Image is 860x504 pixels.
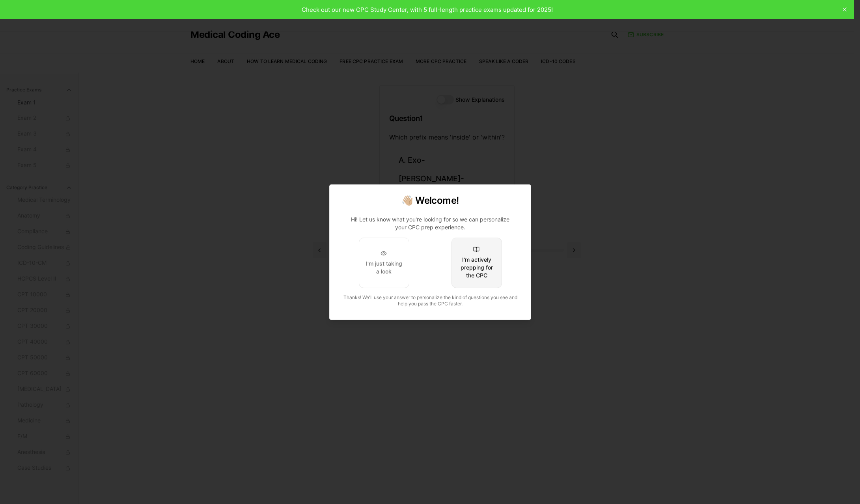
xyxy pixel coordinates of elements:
[339,194,521,207] h2: 👋🏼 Welcome!
[345,216,515,231] p: Hi! Let us know what you're looking for so we can personalize your CPC prep experience.
[365,260,402,275] div: I'm just taking a look
[458,256,495,279] div: I'm actively prepping for the CPC
[451,238,502,288] button: I'm actively prepping for the CPC
[343,294,517,307] span: Thanks! We'll use your answer to personalize the kind of questions you see and help you pass the ...
[358,238,409,288] button: I'm just taking a look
